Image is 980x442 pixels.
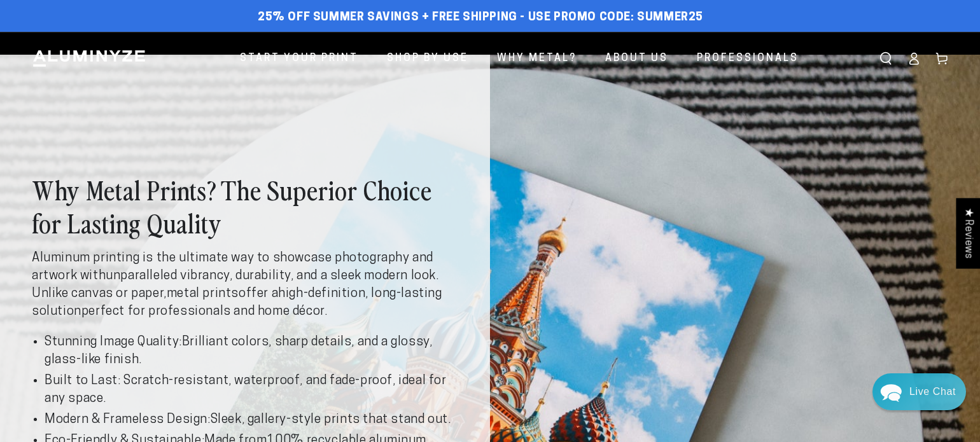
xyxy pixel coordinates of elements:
summary: Search our site [872,45,900,73]
div: Contact Us Directly [909,373,956,410]
strong: unparalleled vibrancy, durability, and a sleek modern look [106,270,436,282]
a: Professionals [687,42,808,76]
a: Start Your Print [230,42,368,76]
strong: Modern & Frameless Design: [45,413,211,426]
li: Sleek, gallery-style prints that stand out. [45,411,458,429]
strong: metal prints [167,287,239,300]
strong: Built to Last: [45,375,120,387]
li: , ideal for any space. [45,372,458,408]
span: Shop By Use [387,50,468,68]
div: Chat widget toggle [872,373,966,410]
span: 25% off Summer Savings + Free Shipping - Use Promo Code: SUMMER25 [258,11,703,25]
a: About Us [596,42,678,76]
div: Click to open Judge.me floating reviews tab [956,198,980,268]
strong: Stunning Image Quality: [45,336,182,349]
span: About Us [605,50,668,68]
h2: Why Metal Prints? The Superior Choice for Lasting Quality [32,173,458,239]
span: Start Your Print [240,50,358,68]
a: Shop By Use [377,42,478,76]
a: Why Metal? [487,42,586,76]
p: Aluminum printing is the ultimate way to showcase photography and artwork with . Unlike canvas or... [32,249,458,321]
span: Why Metal? [497,50,577,68]
strong: Scratch-resistant, waterproof, and fade-proof [123,375,393,387]
li: Brilliant colors, sharp details, and a glossy, glass-like finish. [45,333,458,369]
span: Professionals [697,50,799,68]
img: Aluminyze [32,49,146,68]
strong: high-definition, long-lasting solution [32,287,442,318]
